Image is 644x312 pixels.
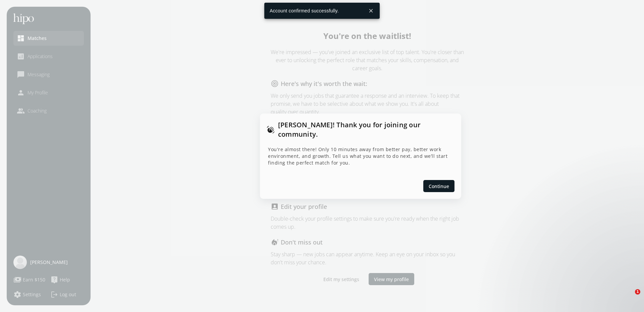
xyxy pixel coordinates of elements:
[264,3,365,19] div: Account confirmed successfully.
[365,5,377,17] button: close
[423,180,454,192] button: Continue
[278,120,454,139] h1: [PERSON_NAME]! Thank you for joining our community.
[429,182,449,189] span: Continue
[510,208,644,294] iframe: Intercom notifications message
[635,289,640,295] span: 1
[268,146,453,166] p: You're almost there! Only 10 minutes away from better pay, better work environment, and growth. T...
[267,126,275,134] span: waving_hand
[621,289,637,305] iframe: Intercom live chat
